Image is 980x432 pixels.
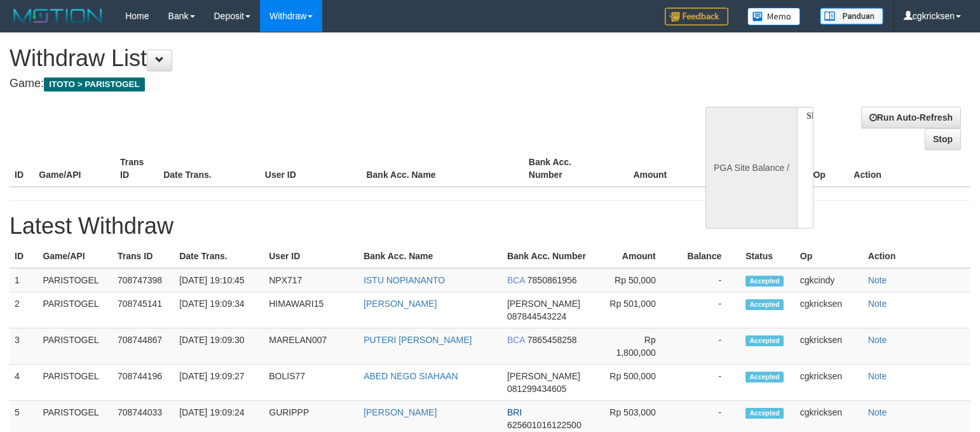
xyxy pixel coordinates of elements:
[264,365,358,401] td: BOLIS77
[37,292,112,328] td: PARISTOGEL
[597,268,675,292] td: Rp 50,000
[364,335,472,345] a: PUTERI [PERSON_NAME]
[174,268,264,292] td: [DATE] 19:10:45
[112,292,174,328] td: 708745141
[705,107,797,229] div: PGA Site Balance /
[675,292,741,328] td: -
[115,151,158,187] th: Trans ID
[795,365,863,401] td: cgkricksen
[868,299,887,309] a: Note
[675,365,741,401] td: -
[507,420,582,430] span: 625601016122500
[745,335,784,346] span: Accepted
[795,245,863,268] th: Op
[745,372,784,382] span: Accepted
[745,408,784,419] span: Accepted
[364,407,437,417] a: [PERSON_NAME]
[264,268,358,292] td: NPX717
[112,328,174,365] td: 708744867
[527,275,577,285] span: 7850861956
[10,151,34,187] th: ID
[597,292,675,328] td: Rp 501,000
[507,384,566,394] span: 081299434605
[675,268,741,292] td: -
[37,245,112,268] th: Game/API
[747,8,801,25] img: Button%20Memo.svg
[112,365,174,401] td: 708744196
[808,151,848,187] th: Op
[524,151,605,187] th: Bank Acc. Number
[795,328,863,365] td: cgkricksen
[507,371,580,381] span: [PERSON_NAME]
[10,365,37,401] td: 4
[868,407,887,417] a: Note
[364,299,437,309] a: [PERSON_NAME]
[675,245,741,268] th: Balance
[112,245,174,268] th: Trans ID
[264,292,358,328] td: HIMAWARI15
[686,151,760,187] th: Balance
[675,328,741,365] td: -
[158,151,260,187] th: Date Trans.
[37,328,112,365] td: PARISTOGEL
[820,8,883,25] img: panduan.png
[507,311,566,321] span: 087844543224
[605,151,686,187] th: Amount
[174,328,264,365] td: [DATE] 19:09:30
[174,365,264,401] td: [DATE] 19:09:27
[264,328,358,365] td: MARELAN007
[264,245,358,268] th: User ID
[527,335,577,345] span: 7865458258
[745,299,784,310] span: Accepted
[10,213,970,239] h1: Latest Withdraw
[502,245,597,268] th: Bank Acc. Number
[848,151,970,187] th: Action
[863,245,970,268] th: Action
[597,328,675,365] td: Rp 1,800,000
[358,245,502,268] th: Bank Acc. Name
[361,151,523,187] th: Bank Acc. Name
[10,328,37,365] td: 3
[795,268,863,292] td: cgkcindy
[10,46,641,71] h1: Withdraw List
[507,335,525,345] span: BCA
[10,6,106,25] img: MOTION_logo.png
[868,335,887,345] a: Note
[260,151,362,187] th: User ID
[174,245,264,268] th: Date Trans.
[745,276,784,287] span: Accepted
[861,107,961,128] a: Run Auto-Refresh
[925,128,961,150] a: Stop
[10,268,37,292] td: 1
[665,8,728,25] img: Feedback.jpg
[34,151,115,187] th: Game/API
[364,371,458,381] a: ABED NEGO SIAHAAN
[37,365,112,401] td: PARISTOGEL
[37,268,112,292] td: PARISTOGEL
[10,292,37,328] td: 2
[10,78,641,90] h4: Game:
[740,245,795,268] th: Status
[174,292,264,328] td: [DATE] 19:09:34
[507,299,580,309] span: [PERSON_NAME]
[597,245,675,268] th: Amount
[112,268,174,292] td: 708747398
[507,407,522,417] span: BRI
[868,275,887,285] a: Note
[44,78,145,91] span: ITOTO > PARISTOGEL
[597,365,675,401] td: Rp 500,000
[507,275,525,285] span: BCA
[868,371,887,381] a: Note
[364,275,445,285] a: ISTU NOPIANANTO
[795,292,863,328] td: cgkricksen
[10,245,37,268] th: ID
